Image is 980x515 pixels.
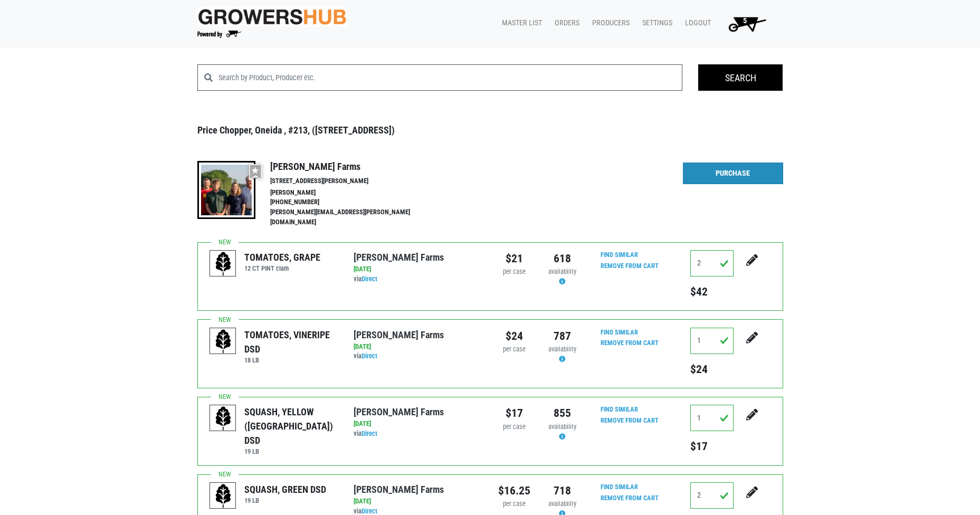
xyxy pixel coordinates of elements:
[594,337,665,349] input: Remove From Cart
[546,250,578,267] div: 618
[498,267,530,277] div: per case
[270,176,433,186] li: [STREET_ADDRESS][PERSON_NAME]
[244,405,338,447] div: SQUASH, YELLOW ([GEOGRAPHIC_DATA]) DSD
[594,415,665,427] input: Remove From Cart
[601,483,638,491] a: Find Similar
[244,447,338,455] h6: 19 LB
[548,345,576,353] span: availability
[244,356,338,364] h6: 18 LB
[210,251,236,277] img: placeholder-variety-43d6402dacf2d531de610a020419775a.svg
[197,125,783,136] h3: Price Chopper, Oneida , #213, ([STREET_ADDRESS])
[361,507,377,515] a: Direct
[354,406,444,417] a: [PERSON_NAME] Farms
[548,268,576,275] span: availability
[354,429,482,439] div: via
[354,351,482,361] div: via
[354,264,482,274] div: [DATE]
[354,274,482,284] div: via
[546,482,578,499] div: 718
[498,422,530,432] div: per case
[601,251,638,259] a: Find Similar
[361,430,377,437] a: Direct
[354,497,482,507] div: [DATE]
[361,352,377,360] a: Direct
[244,497,326,504] h6: 19 LB
[683,163,783,185] a: Purchase
[197,161,255,219] img: thumbnail-8a08f3346781c529aa742b86dead986c.jpg
[361,275,377,283] a: Direct
[354,419,482,429] div: [DATE]
[498,499,530,509] div: per case
[493,13,546,33] a: Master List
[690,250,734,276] input: Qty
[498,250,530,267] div: $21
[270,188,433,198] li: [PERSON_NAME]
[601,405,638,413] a: Find Similar
[715,13,775,34] a: 5
[743,16,747,25] span: 5
[354,484,444,495] a: [PERSON_NAME] Farms
[698,64,783,91] input: Search
[690,328,734,354] input: Qty
[210,483,236,509] img: placeholder-variety-43d6402dacf2d531de610a020419775a.svg
[690,285,734,299] h5: $42
[601,328,638,336] a: Find Similar
[244,482,326,497] div: SQUASH, GREEN DSD
[270,197,433,207] li: [PHONE_NUMBER]
[244,264,320,272] h6: 12 CT PINT clam
[498,345,530,355] div: per case
[210,328,236,355] img: placeholder-variety-43d6402dacf2d531de610a020419775a.svg
[594,492,665,504] input: Remove From Cart
[690,482,734,509] input: Qty
[546,13,584,33] a: Orders
[270,207,433,227] li: [PERSON_NAME][EMAIL_ADDRESS][PERSON_NAME][DOMAIN_NAME]
[498,328,530,345] div: $24
[270,161,433,173] h4: [PERSON_NAME] Farms
[548,423,576,431] span: availability
[690,405,734,431] input: Qty
[244,328,338,356] div: TOMATOES, VINERIPE DSD
[594,260,665,272] input: Remove From Cart
[210,405,236,432] img: placeholder-variety-43d6402dacf2d531de610a020419775a.svg
[244,250,320,264] div: TOMATOES, GRAPE
[724,13,770,34] img: Cart
[498,482,530,499] div: $16.25
[677,13,715,33] a: Logout
[354,329,444,340] a: [PERSON_NAME] Farms
[218,64,683,91] input: Search by Product, Producer etc.
[546,405,578,422] div: 855
[634,13,677,33] a: Settings
[690,363,734,376] h5: $24
[354,342,482,352] div: [DATE]
[197,7,347,26] img: original-fc7597fdc6adbb9d0e2ae620e786d1a2.jpg
[584,13,634,33] a: Producers
[548,500,576,508] span: availability
[690,440,734,453] h5: $17
[498,405,530,422] div: $17
[546,328,578,345] div: 787
[354,252,444,263] a: [PERSON_NAME] Farms
[197,31,241,38] img: Powered by Big Wheelbarrow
